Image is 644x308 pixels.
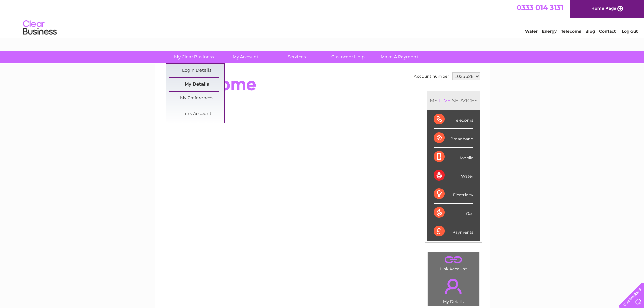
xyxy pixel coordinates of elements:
[169,78,224,91] a: My Details
[434,148,473,166] div: Mobile
[434,204,473,222] div: Gas
[561,29,581,34] a: Telecoms
[434,166,473,185] div: Water
[169,92,224,105] a: My Preferences
[372,51,427,63] a: Make A Payment
[525,29,538,34] a: Water
[429,254,478,266] a: .
[412,71,451,82] td: Account number
[427,252,480,273] td: Link Account
[217,51,273,63] a: My Account
[163,4,482,33] div: Clear Business is a trading name of Verastar Limited (registered in [GEOGRAPHIC_DATA] No. 3667643...
[434,222,473,240] div: Payments
[169,107,224,121] a: Link Account
[599,29,616,34] a: Contact
[585,29,595,34] a: Blog
[622,29,638,34] a: Log out
[542,29,557,34] a: Energy
[427,91,480,110] div: MY SERVICES
[166,51,222,63] a: My Clear Business
[23,18,57,38] img: logo.png
[427,273,480,306] td: My Details
[434,129,473,147] div: Broadband
[434,185,473,204] div: Electricity
[438,97,452,104] div: LIVE
[517,3,563,12] a: 0333 014 3131
[320,51,376,63] a: Customer Help
[434,110,473,129] div: Telecoms
[269,51,325,63] a: Services
[429,275,478,298] a: .
[169,64,224,77] a: Login Details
